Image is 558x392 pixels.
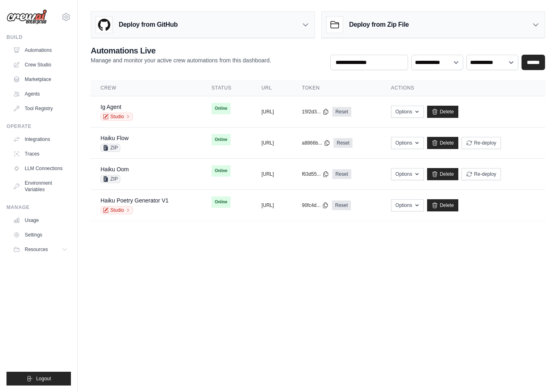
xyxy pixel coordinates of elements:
[292,80,381,96] th: Token
[517,353,558,392] iframe: Chat Widget
[100,144,120,152] span: ZIP
[6,372,71,386] button: Logout
[302,202,329,209] button: 90fc4d...
[381,80,545,96] th: Actions
[212,103,231,114] span: Online
[212,134,231,145] span: Online
[100,113,133,121] a: Studio
[10,214,71,227] a: Usage
[202,80,252,96] th: Status
[332,200,351,210] a: Reset
[25,246,48,253] span: Resources
[212,165,231,177] span: Online
[10,87,71,100] a: Agents
[91,56,271,64] p: Manage and monitor your active crew automations from this dashboard.
[391,137,424,149] button: Options
[100,135,128,141] a: Haiku Flow
[427,137,458,149] a: Delete
[334,138,353,148] a: Reset
[10,228,71,241] a: Settings
[6,204,71,211] div: Manage
[349,20,409,30] h3: Deploy from Zip File
[391,199,424,211] button: Options
[462,137,501,149] button: Re-deploy
[10,58,71,71] a: Crew Studio
[302,171,329,177] button: f63d55...
[427,168,458,180] a: Delete
[100,104,121,110] a: Ig Agent
[96,17,112,33] img: GitHub Logo
[427,199,458,211] a: Delete
[302,140,330,146] button: a8866b...
[391,106,424,118] button: Options
[100,197,169,204] a: Haiku Poetry Generator V1
[252,80,292,96] th: URL
[100,175,120,183] span: ZIP
[462,168,501,180] button: Re-deploy
[10,102,71,115] a: Tool Registry
[6,34,71,40] div: Build
[10,44,71,57] a: Automations
[10,177,71,196] a: Environment Variables
[212,196,231,208] span: Online
[6,123,71,130] div: Operate
[91,45,271,56] h2: Automations Live
[10,162,71,175] a: LLM Connections
[332,169,351,179] a: Reset
[119,20,177,30] h3: Deploy from GitHub
[391,168,424,180] button: Options
[100,166,129,173] a: Haiku Oom
[6,9,47,25] img: Logo
[332,107,351,117] a: Reset
[36,375,51,382] span: Logout
[427,106,458,118] a: Delete
[10,147,71,160] a: Traces
[100,206,133,214] a: Studio
[10,73,71,86] a: Marketplace
[10,133,71,146] a: Integrations
[91,80,202,96] th: Crew
[302,109,329,115] button: 15f2d3...
[10,243,71,256] button: Resources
